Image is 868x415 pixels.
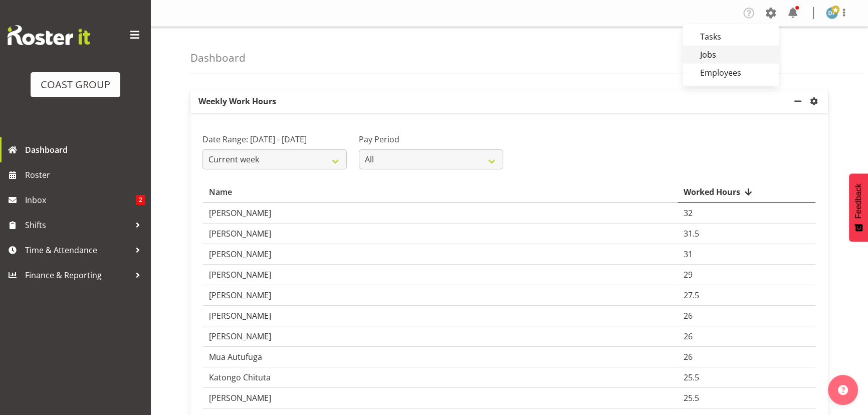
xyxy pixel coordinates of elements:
[683,28,779,46] a: Tasks
[683,46,779,64] a: Jobs
[25,167,145,182] span: Roster
[683,64,779,82] a: Employees
[838,385,848,395] img: help-xxl-2.png
[25,218,130,233] span: Shifts
[854,183,863,219] span: Feedback
[136,195,145,205] span: 2
[826,7,838,19] img: david-forte1134.jpg
[8,25,90,45] img: Rosterit website logo
[25,192,136,207] span: Inbox
[849,173,868,242] button: Feedback - Show survey
[25,268,130,283] span: Finance & Reporting
[190,52,246,64] h4: Dashboard
[25,142,145,157] span: Dashboard
[41,77,110,92] div: COAST GROUP
[25,243,130,258] span: Time & Attendance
